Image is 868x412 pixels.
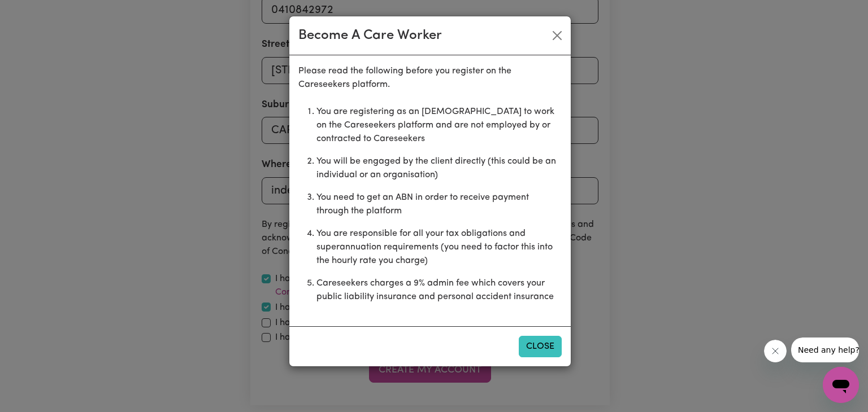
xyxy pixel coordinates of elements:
iframe: Button to launch messaging window [823,367,859,403]
li: You will be engaged by the client directly (this could be an individual or an organisation) [316,150,562,186]
iframe: Message from company [791,338,859,362]
p: Please read the following before you register on the Careseekers platform. [298,64,562,91]
div: Become A Care Worker [298,25,442,46]
li: You need to get an ABN in order to receive payment through the platform [316,186,562,222]
iframe: Close message [764,340,787,362]
li: You are registering as an [DEMOGRAPHIC_DATA] to work on the Careseekers platform and are not empl... [316,100,562,150]
button: Close [548,27,566,45]
span: Need any help? [7,8,68,17]
li: You are responsible for all your tax obligations and superannuation requirements (you need to fac... [316,222,562,272]
li: Careseekers charges a 9% admin fee which covers your public liability insurance and personal acci... [316,272,562,308]
button: Close [519,336,562,357]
